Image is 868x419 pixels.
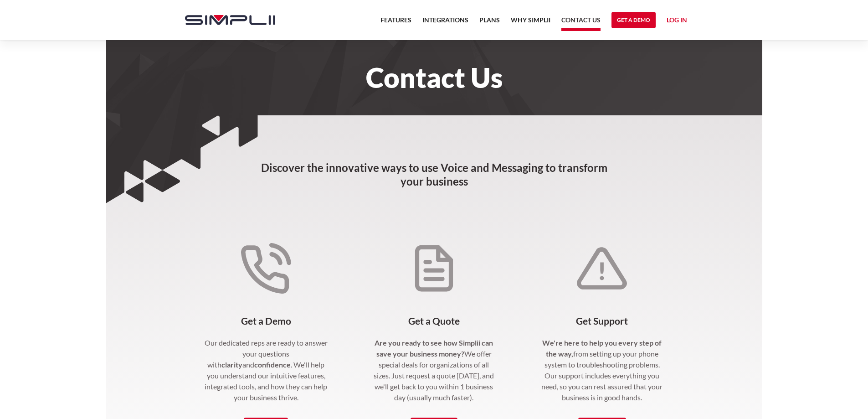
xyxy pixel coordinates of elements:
a: Plans [479,15,500,31]
a: Features [380,15,411,31]
strong: We're here to help you every step of the way, [542,338,662,358]
p: Our dedicated reps are ready to answer your questions with and . We'll help you understand our in... [203,337,329,403]
h4: Get a Quote [371,316,497,326]
p: from setting up your phone system to troubleshooting problems. Our support includes everything yo... [539,337,665,403]
h4: Get a Demo [203,316,329,326]
a: Get a Demo [611,12,656,28]
h4: Get Support [539,316,665,326]
a: Contact US [561,15,601,31]
strong: clarity [221,360,242,369]
strong: Discover the innovative ways to use Voice and Messaging to transform your business [261,161,607,188]
strong: Are you ready to see how Simplii can save your business money? [375,338,493,358]
a: Why Simplii [511,15,550,31]
p: We offer special deals for organizations of all sizes. Just request a quote [DATE], and we'll get... [371,337,497,403]
a: Integrations [422,15,468,31]
img: Simplii [185,15,275,25]
h1: Contact Us [176,67,693,88]
a: Log in [667,15,687,28]
strong: confidence [254,360,291,369]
